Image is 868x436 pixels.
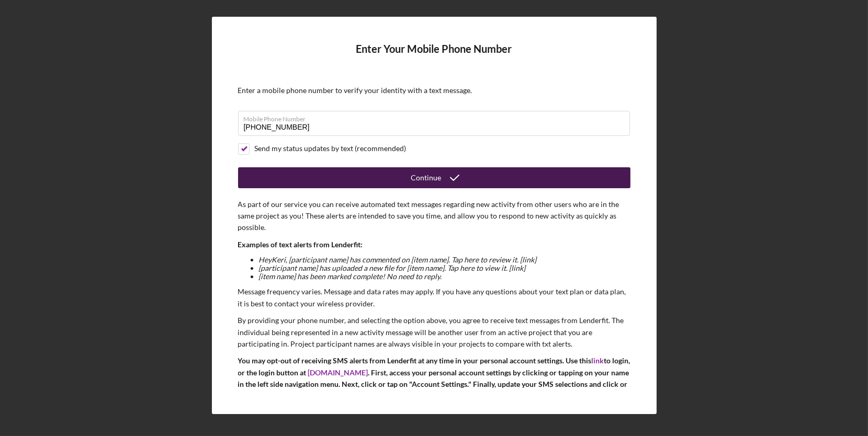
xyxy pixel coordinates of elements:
[592,356,604,365] a: link
[238,199,630,234] p: As part of our service you can receive automated text messages regarding new activity from other ...
[259,264,630,272] li: [participant name] has uploaded a new file for [item name]. Tap here to view it. [link]
[238,355,630,402] p: You may opt-out of receiving SMS alerts from Lenderfit at any time in your personal account setti...
[244,111,630,123] label: Mobile Phone Number
[238,167,630,188] button: Continue
[411,167,442,188] div: Continue
[255,144,407,153] div: Send my status updates by text (recommended)
[259,256,630,264] li: Hey Keri , [participant name] has commented on [item name]. Tap here to review it. [link]
[259,272,630,281] li: [item name] has been marked complete! No need to reply.
[308,368,368,377] a: [DOMAIN_NAME]
[238,43,630,71] h4: Enter Your Mobile Phone Number
[238,239,630,250] p: Examples of text alerts from Lenderfit:
[238,315,630,350] p: By providing your phone number, and selecting the option above, you agree to receive text message...
[238,86,630,95] div: Enter a mobile phone number to verify your identity with a text message.
[238,286,630,309] p: Message frequency varies. Message and data rates may apply. If you have any questions about your ...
